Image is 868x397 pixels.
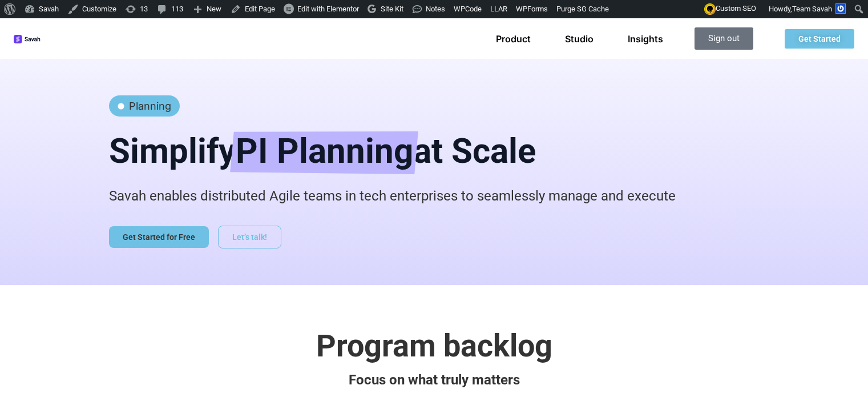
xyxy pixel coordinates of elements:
[695,27,753,50] a: Sign out
[236,131,413,174] span: PI Planning
[123,233,195,241] span: Get Started for Free
[109,128,760,174] h2: Simplify at Scale
[232,233,267,241] span: Let’s talk!
[126,98,171,114] span: Planning
[628,33,663,45] a: Insights
[496,33,663,45] nav: Menu
[381,5,403,13] span: Site Kit
[708,34,740,43] span: Sign out
[565,33,594,45] a: Studio
[792,5,832,13] span: Team Savah
[297,5,359,13] span: Edit with Elementor
[798,35,841,43] span: Get Started
[109,331,760,362] h2: Program backlog
[785,29,854,49] a: Get Started
[218,226,281,248] a: Let’s talk!
[109,186,760,206] p: Savah enables distributed Agile teams in tech enterprises to seamlessly manage and execute
[496,33,531,45] a: Product
[109,373,760,387] h2: Focus on what truly matters
[109,226,209,248] a: Get Started for Free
